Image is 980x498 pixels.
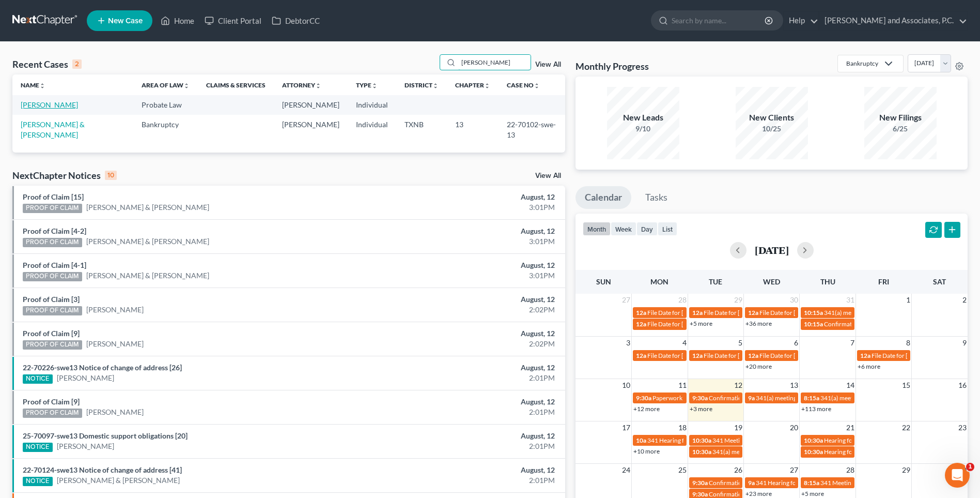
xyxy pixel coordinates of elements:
div: NOTICE [23,374,53,384]
div: August, 12 [384,431,555,441]
a: +12 more [633,405,660,413]
span: New Case [108,17,143,25]
a: +113 more [801,405,831,413]
div: 6/25 [864,124,937,134]
div: PROOF OF CLAIM [23,409,82,418]
a: +3 more [690,405,712,413]
span: Confirmation hearing for [PERSON_NAME] & [PERSON_NAME] [709,479,881,487]
span: 341(a) meeting for [PERSON_NAME] [820,394,920,402]
span: 16 [957,379,968,391]
a: Districtunfold_more [405,81,439,89]
td: 13 [447,115,499,144]
span: Sun [596,277,611,286]
i: unfold_more [534,83,540,89]
span: 12 [733,379,743,391]
span: 12a [860,352,870,359]
i: unfold_more [484,83,490,89]
div: PROOF OF CLAIM [23,340,82,350]
a: View All [535,172,561,179]
input: Search by name... [458,55,531,70]
span: File Date for [PERSON_NAME] [704,352,786,359]
a: Proof of Claim [15] [23,192,84,201]
div: NextChapter Notices [12,169,117,182]
span: 4 [681,337,688,349]
span: File Date for [PERSON_NAME] & [PERSON_NAME] [647,320,785,328]
a: Nameunfold_more [21,81,45,89]
span: Sat [933,277,946,286]
i: unfold_more [315,83,321,89]
span: 341(a) meeting for [PERSON_NAME] [756,394,855,402]
div: New Filings [864,112,937,124]
span: 9a [748,394,755,402]
a: View All [535,61,561,68]
span: 22 [901,421,911,434]
a: Help [784,11,818,30]
button: list [658,222,677,236]
i: unfold_more [432,83,439,89]
span: Confirmation Hearing for [PERSON_NAME] & [PERSON_NAME] [709,490,882,498]
a: Chapterunfold_more [455,81,490,89]
a: +36 more [745,320,772,327]
span: 11 [677,379,688,391]
a: DebtorCC [267,11,325,30]
a: Home [155,11,199,30]
button: month [583,222,611,236]
span: 17 [621,421,631,434]
span: 9:30a [636,394,651,402]
a: [PERSON_NAME] [57,373,114,383]
span: 8:15a [804,479,819,487]
a: [PERSON_NAME] & [PERSON_NAME] [86,202,209,213]
div: PROOF OF CLAIM [23,272,82,281]
span: 28 [845,464,855,476]
i: unfold_more [371,83,378,89]
span: Thu [820,277,835,286]
div: August, 12 [384,363,555,373]
td: Individual [348,115,396,144]
div: August, 12 [384,328,555,339]
span: 10:30a [692,448,711,456]
span: 21 [845,421,855,434]
span: 28 [677,294,688,306]
span: 19 [733,421,743,434]
span: 12a [636,309,646,316]
div: August, 12 [384,260,555,270]
div: Bankruptcy [846,59,878,68]
div: 3:01PM [384,270,555,281]
span: 10a [636,436,646,444]
span: Fri [878,277,889,286]
span: File Date for [PERSON_NAME] [647,352,730,359]
div: August, 12 [384,192,555,202]
a: Typeunfold_more [356,81,378,89]
td: 22-70102-swe-13 [499,115,566,144]
span: 12a [636,352,646,359]
td: TXNB [396,115,447,144]
a: Client Portal [199,11,267,30]
a: [PERSON_NAME] [86,339,144,349]
span: File Date for [PERSON_NAME] & [PERSON_NAME] [759,352,897,359]
a: Proof of Claim [9] [23,329,80,338]
span: 10:15a [804,309,823,316]
span: 9a [748,479,755,487]
a: 22-70226-swe13 Notice of change of address [26] [23,363,182,372]
div: 2:01PM [384,441,555,451]
span: 341 Hearing for [PERSON_NAME][GEOGRAPHIC_DATA] [756,479,911,487]
span: 14 [845,379,855,391]
span: 1 [966,463,974,471]
i: unfold_more [183,83,190,89]
span: 12a [692,309,703,316]
span: 10:15a [804,320,823,328]
a: +10 more [633,447,660,455]
span: 341 Meeting for [PERSON_NAME] [712,436,805,444]
span: File Date for [PERSON_NAME][GEOGRAPHIC_DATA] [647,309,792,316]
a: [PERSON_NAME] & [PERSON_NAME] [57,475,180,486]
span: 23 [957,421,968,434]
a: [PERSON_NAME] [21,100,78,109]
span: Wed [763,277,780,286]
a: Tasks [636,186,677,209]
div: August, 12 [384,226,555,236]
h3: Monthly Progress [575,60,649,72]
div: NOTICE [23,477,53,486]
span: 1 [905,294,911,306]
input: Search by name... [672,11,766,30]
div: August, 12 [384,294,555,305]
